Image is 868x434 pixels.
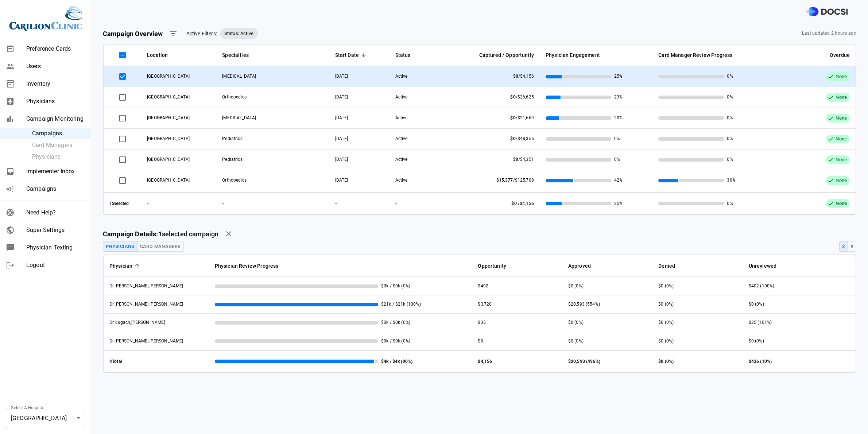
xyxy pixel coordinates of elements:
span: 0% [727,199,733,208]
span: Captured / Opportunity [479,51,534,59]
span: $0 (0%) [658,320,674,325]
span: 20% [614,115,623,121]
span: $20,593 (554%) [568,302,600,307]
span: None [833,156,850,163]
span: 1 selected campaign [103,229,218,239]
span: 0% [727,94,733,100]
span: Location [147,51,168,59]
span: Opportunity [478,261,556,270]
th: - [329,192,390,214]
span: Pediatrics [222,136,243,141]
span: 0% [614,136,620,142]
span: Pediatrics [222,157,243,162]
span: Orthopedics [222,94,247,100]
span: Roanoke Memorial Hospital [147,136,190,141]
span: 42% [614,177,623,183]
span: Physician [109,261,203,270]
button: # [848,241,856,252]
span: Campaigns [26,185,85,193]
span: 09/26/2025 [335,115,348,120]
span: Status [395,51,411,59]
span: Approved [568,261,647,270]
span: Denied [658,261,737,270]
span: Start Date [335,51,384,59]
span: $21k / $21k (100%) [381,301,421,307]
span: Roanoke Community Hospital [147,94,190,100]
span: Active [395,94,408,100]
span: Specialties [222,51,249,59]
span: 09/26/2025 [335,74,348,79]
span: $0 [513,157,518,162]
span: Need Help? [26,208,85,217]
span: Orthopedics [222,178,247,183]
span: Unreviewed [749,261,850,270]
span: Podiatry [222,74,256,79]
span: Card Manager Review Progress [658,51,759,59]
span: Overdue [830,51,850,59]
span: Physician Engagement [546,51,647,59]
span: $15,377 [496,178,513,183]
span: Active [395,157,408,162]
span: / [513,74,534,79]
span: 09/26/2025 [335,136,348,141]
span: $0 (0%) [658,302,674,307]
span: Logout [26,261,85,270]
span: 0% [727,115,733,121]
span: None [833,199,850,208]
span: Physician Texting [26,243,85,252]
span: Active [395,115,408,120]
span: None [833,177,850,184]
span: 0% [614,156,620,163]
span: $4,156 [478,359,492,364]
span: Preference Cards [26,44,85,53]
span: Unreviewed [749,261,777,270]
span: 0% [727,156,733,163]
span: Location [147,51,210,59]
span: $0 (0%) [568,338,584,344]
span: Last updated 2 hours ago [802,30,856,37]
span: Overdue [771,51,850,59]
span: Physician Engagement [546,51,600,59]
label: Select A Hospital [11,404,44,411]
span: None [833,73,850,80]
strong: Campaign Details: [103,230,158,238]
span: / [510,94,534,100]
span: None [833,115,850,122]
span: Roanoke Memorial Hospital [147,115,190,120]
span: Specialties [222,51,323,59]
span: $436 (10%) [749,359,772,364]
span: $0 [511,201,516,206]
span: Active [395,136,408,141]
th: - [216,192,329,214]
span: $0 [510,94,515,100]
img: DOCSI Logo [806,7,848,16]
span: $402 [478,283,488,288]
span: $4,156 [520,74,534,79]
span: Users [26,62,85,71]
span: $4,156 [520,201,534,206]
span: Roanoke Memorial Hospital [147,178,190,183]
span: Dr. Kugach, Kelly [109,320,165,325]
span: None [833,136,850,143]
span: $26,625 [518,94,534,100]
span: Roanoke Community Hospital [147,74,190,79]
span: None [833,94,850,101]
span: Status: Active [220,30,258,37]
span: Inventory [26,80,85,88]
span: / [496,178,534,183]
span: / [513,157,534,162]
span: Approved [568,261,591,270]
span: $20,593 (496%) [568,359,600,364]
button: Card Managers [137,241,184,252]
span: $0k / $0k (0%) [381,319,410,326]
span: Captured / Opportunity [440,51,534,59]
span: 23% [614,94,623,100]
span: $21,669 [518,115,534,120]
span: Campaign Monitoring [26,115,85,123]
span: 09/26/2025 [335,178,348,183]
span: 0% [727,136,733,142]
span: $0 (0%) [568,283,584,288]
span: $3,720 [478,302,492,307]
span: 25% [614,199,623,208]
span: 09/26/2025 [335,157,348,162]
